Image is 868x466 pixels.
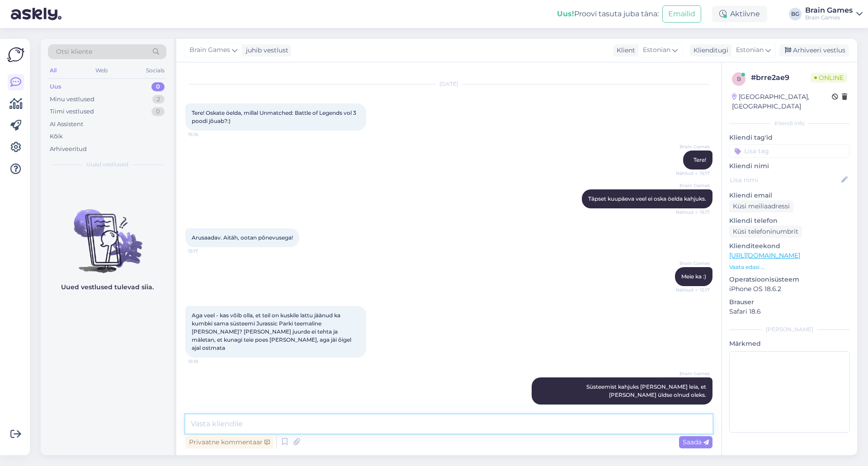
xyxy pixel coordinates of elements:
p: Märkmed [729,339,850,348]
span: 15:16 [188,131,222,138]
span: Nähtud ✓ 15:17 [676,287,710,293]
span: 15:17 [188,248,222,254]
span: Arusaadav. Aitäh, ootan põnevusega! [192,234,293,241]
span: Aga veel - kas võib olla, et teil on kuskile lattu jäänud ka kumbki sama süsteemi Jurassic Parki ... [192,312,353,351]
div: Arhiveeritud [50,145,87,154]
div: Brain Games [805,14,853,21]
div: [PERSON_NAME] [729,325,850,334]
div: Arhiveeri vestlus [779,44,849,56]
div: Minu vestlused [50,95,94,104]
p: Kliendi telefon [729,216,850,226]
div: Privaatne kommentaar [185,436,274,448]
img: Askly Logo [7,46,24,63]
div: Proovi tasuta juba täna: [557,9,659,19]
span: Tere! [693,156,706,163]
span: Estonian [736,45,764,55]
p: Vaata edasi ... [729,263,850,271]
span: b [737,75,741,82]
p: iPhone OS 18.6.2 [729,284,850,294]
span: 15:20 [676,405,710,412]
span: Brain Games [676,260,710,267]
div: Tiimi vestlused [50,107,94,116]
p: Klienditeekond [729,241,850,251]
button: Emailid [662,5,701,23]
p: Safari 18.6 [729,307,850,316]
div: BG [789,8,802,20]
p: Brauser [729,297,850,307]
span: Brain Games [676,182,710,189]
div: 0 [151,107,165,116]
div: [GEOGRAPHIC_DATA], [GEOGRAPHIC_DATA] [732,92,832,111]
span: Meie ka :) [681,273,706,280]
div: 0 [151,82,165,91]
span: Nähtud ✓ 15:17 [676,209,710,216]
div: Socials [144,65,166,76]
span: Süsteemist kahjuks [PERSON_NAME] leia, et [PERSON_NAME] üldse olnud oleks. [586,383,708,398]
span: 15:18 [188,358,222,365]
span: Brain Games [676,143,710,150]
div: Küsi telefoninumbrit [729,226,802,238]
span: Täpset kuupäeva veel ei oska öelda kahjuks. [588,195,706,202]
div: Klient [613,46,635,55]
div: Kõik [50,132,63,141]
div: AI Assistent [50,120,83,129]
div: Web [94,65,109,76]
div: [DATE] [185,80,712,88]
div: Brain Games [805,7,853,14]
p: Operatsioonisüsteem [729,275,850,284]
div: juhib vestlust [242,46,288,55]
div: Aktiivne [712,6,767,22]
p: Kliendi nimi [729,161,850,171]
img: No chats [41,193,174,274]
span: Otsi kliente [56,47,92,56]
b: Uus! [557,9,574,18]
a: Brain GamesBrain Games [805,7,863,21]
input: Lisa nimi [730,175,840,185]
div: All [48,65,58,76]
div: 2 [152,95,165,104]
p: Kliendi email [729,191,850,200]
p: Uued vestlused tulevad siia. [61,282,154,292]
div: Uus [50,82,61,91]
span: Saada [683,438,709,446]
input: Lisa tag [729,144,850,158]
span: Brain Games [189,45,230,55]
div: Küsi meiliaadressi [729,200,793,212]
span: Online [811,73,847,83]
span: Brain Games [676,370,710,377]
span: Nähtud ✓ 15:17 [676,170,710,177]
div: Kliendi info [729,119,850,127]
span: Tere! Oskate öelda, millal Unmatched: Battle of Legends vol 3 poodi jõuab?:) [192,109,358,124]
p: Kliendi tag'id [729,133,850,142]
div: Klienditugi [690,46,728,55]
span: Estonian [643,45,670,55]
div: # brre2ae9 [751,72,811,83]
a: [URL][DOMAIN_NAME] [729,251,800,259]
span: Uued vestlused [86,160,128,169]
